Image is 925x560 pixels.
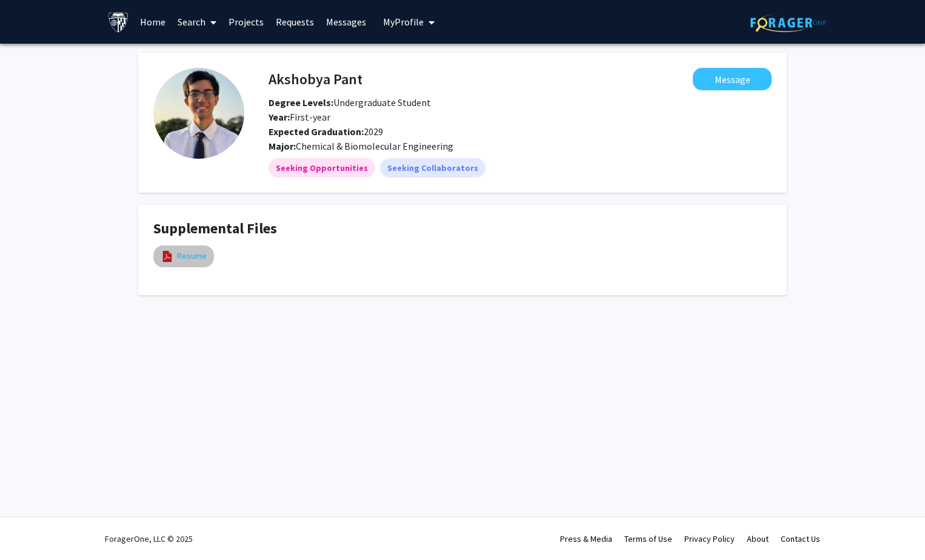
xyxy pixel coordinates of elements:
img: Profile Picture [153,68,244,159]
img: Johns Hopkins University Logo [108,12,129,33]
a: Press & Media [560,533,612,544]
button: Message Akshobya Pant [693,68,772,90]
b: Major: [269,140,296,152]
iframe: Chat [9,505,52,551]
a: Messages [320,1,372,43]
span: My Profile [383,16,424,28]
b: Year: [269,111,290,123]
a: Home [134,1,172,43]
span: 2029 [269,125,383,138]
span: Undergraduate Student [269,96,431,108]
img: pdf_icon.png [161,250,174,263]
a: Requests [270,1,320,43]
a: Search [172,1,222,43]
a: About [747,533,769,544]
img: ForagerOne Logo [750,13,826,32]
a: Contact Us [781,533,820,544]
a: Resume [177,250,207,262]
div: ForagerOne, LLC © 2025 [105,518,193,560]
h4: Akshobya Pant [269,68,362,90]
mat-chip: Seeking Collaborators [380,158,486,178]
a: Privacy Policy [684,533,735,544]
span: First-year [269,111,330,123]
a: Projects [222,1,270,43]
b: Degree Levels: [269,96,333,108]
b: Expected Graduation: [269,125,364,138]
a: Terms of Use [624,533,672,544]
span: Chemical & Biomolecular Engineering [296,140,453,152]
h4: Supplemental Files [153,220,772,238]
mat-chip: Seeking Opportunities [269,158,375,178]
